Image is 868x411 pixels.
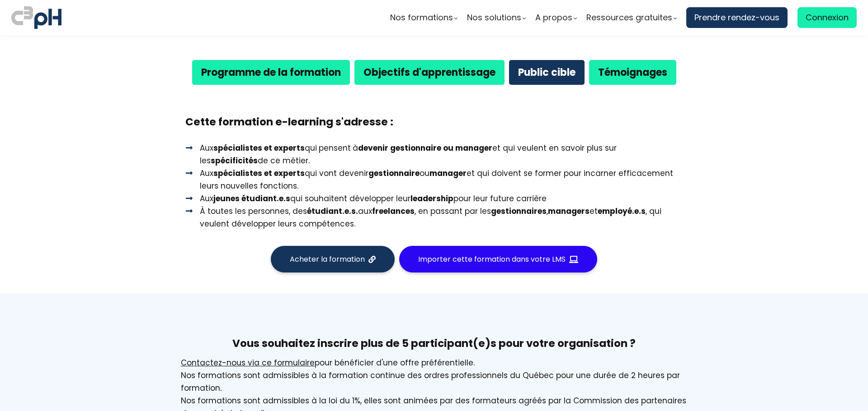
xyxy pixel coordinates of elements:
a: Contactez-nous via ce formulaire [181,357,315,368]
b: Objectifs d'apprentissage [363,65,495,79]
span: Prendre rendez-vous [694,11,779,24]
b: Public cible [518,65,576,79]
div: À toutes les personnes, des aux , en passant par les , et , qui veulent développer leurs compéten... [193,205,683,230]
b: spécialistes et experts [213,143,305,153]
span: A propos [535,11,572,24]
b: managers [548,206,590,217]
button: Acheter la formation [271,246,395,272]
span: Nos formations [390,11,453,24]
b: devenir gestionnaire ou manager [358,143,492,153]
div: Aux qui vont devenir ou et qui doivent se former pour incarner efficacement leurs nouvelles fonct... [193,167,683,192]
h4: Vous souhaitez inscrire plus de 5 participant(e)s pour votre organisation ? [181,336,687,352]
span: Ressources gratuites [586,11,672,24]
b: gestionnaire [368,168,420,179]
b: employé.e.s [598,206,646,217]
span: pour bénéficier d'une offre préférentielle. [181,357,475,368]
b: Programme de la formation [201,65,341,79]
span: Connexion [806,11,849,24]
b: leadership [410,193,453,204]
h4: Cette formation e-learning s'adresse : [185,114,683,130]
b: étudiant.e.s. [307,206,358,217]
b: Témoignages [598,65,667,79]
b: spécificités [211,155,258,166]
img: logo C3PH [11,5,61,31]
a: Connexion [797,7,857,28]
b: jeunes étudiant.e.s [213,193,290,204]
span: Nos solutions [467,11,521,24]
div: Aux qui souhaitent développer leur pour leur future carrière [193,192,547,205]
a: Prendre rendez-vous [686,7,788,28]
span: Acheter la formation [290,254,365,265]
b: spécialistes et experts [213,168,305,179]
span: Nos formations sont admissibles à la formation continue des ordres professionnels du Québec pour ... [181,370,680,393]
b: gestionnaires [491,206,547,217]
b: manager [429,168,467,179]
b: freelances [372,206,415,217]
div: Aux qui pensent à et qui veulent en savoir plus sur les de ce métier. [193,142,683,167]
button: Importer cette formation dans votre LMS [399,246,597,272]
span: Importer cette formation dans votre LMS [418,254,566,265]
